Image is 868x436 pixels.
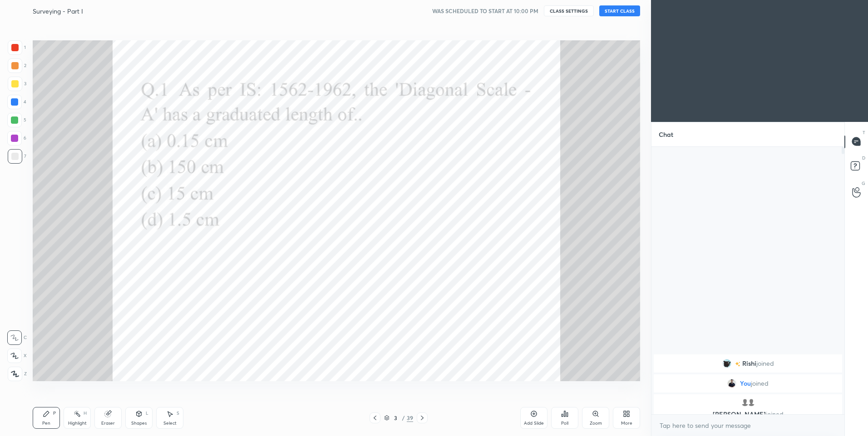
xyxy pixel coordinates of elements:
div: Shapes [131,421,147,426]
h4: Surveying - Part I [33,7,83,15]
div: grid [651,353,844,414]
div: Select [163,421,177,426]
span: Rishi [742,360,756,367]
img: bf4054a70c904089aaf21c540a053cd7.jpg [722,359,731,368]
div: 4 [7,95,26,109]
button: START CLASS [599,5,640,16]
div: S [177,411,179,416]
div: Poll [561,421,568,426]
img: default.png [747,398,756,407]
div: Eraser [101,421,115,426]
div: Zoom [590,421,602,426]
div: Pen [42,421,50,426]
span: joined [756,360,774,367]
div: X [7,349,27,363]
span: joined [766,410,784,418]
div: More [621,421,632,426]
div: 5 [7,113,26,127]
p: Chat [651,122,681,146]
p: T [863,129,865,136]
div: P [53,411,56,416]
span: You [740,380,751,387]
div: 7 [8,149,26,164]
div: 2 [8,58,26,73]
div: 1 [8,40,26,55]
div: / [402,415,405,421]
p: [PERSON_NAME] [659,411,837,418]
div: 6 [7,131,26,145]
div: Z [8,367,27,381]
div: C [7,330,27,345]
button: CLASS SETTINGS [544,5,594,16]
img: 3a38f146e3464b03b24dd93f76ec5ac5.jpg [727,379,736,388]
div: L [146,411,148,416]
p: D [862,155,865,161]
div: Add Slide [524,421,544,426]
h5: WAS SCHEDULED TO START AT 10:00 PM [432,7,538,15]
img: default.png [740,398,750,407]
span: joined [751,380,769,387]
p: G [862,180,865,187]
img: no-rating-badge.077c3623.svg [735,361,740,366]
div: 3 [8,77,26,91]
div: H [84,411,87,416]
div: 39 [407,414,413,422]
div: Highlight [68,421,87,426]
div: 3 [391,415,400,421]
